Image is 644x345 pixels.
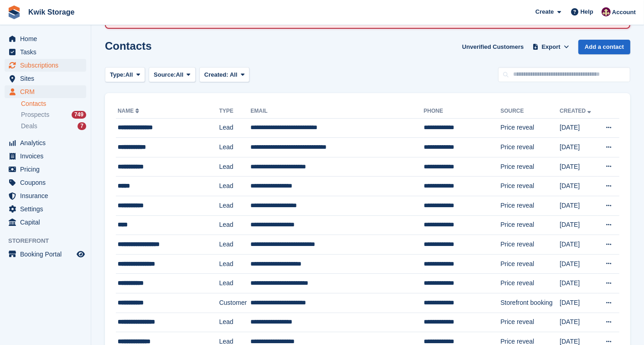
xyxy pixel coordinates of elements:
span: Deals [21,122,37,131]
th: Type [219,104,251,119]
a: Unverified Customers [458,40,527,55]
a: Add a contact [578,40,630,55]
td: [DATE] [560,118,597,138]
td: Lead [219,274,251,293]
span: All [125,70,133,79]
td: [DATE] [560,313,597,332]
button: Source: All [149,67,196,82]
span: Prospects [21,110,49,119]
a: menu [5,72,86,85]
a: menu [5,216,86,229]
span: Created: [204,71,229,78]
span: Booking Portal [20,248,75,261]
td: Price reveal [500,157,560,177]
a: Contacts [21,99,86,108]
a: menu [5,46,86,58]
td: Lead [219,157,251,177]
span: Source: [154,70,176,79]
a: menu [5,59,86,72]
td: [DATE] [560,157,597,177]
td: Price reveal [500,138,560,157]
a: menu [5,85,86,98]
span: Account [612,8,636,17]
span: Sites [20,72,75,85]
span: Type: [110,70,125,79]
a: menu [5,163,86,176]
td: Lead [219,177,251,196]
a: Prospects 749 [21,110,86,120]
span: Capital [20,216,75,229]
span: Home [20,32,75,45]
a: menu [5,203,86,215]
a: Preview store [75,249,86,260]
td: Price reveal [500,274,560,293]
span: Create [535,7,554,16]
div: 749 [72,111,86,119]
td: [DATE] [560,254,597,274]
span: All [176,70,184,79]
td: Price reveal [500,235,560,255]
span: Insurance [20,189,75,202]
th: Email [250,104,424,119]
td: Price reveal [500,196,560,216]
td: [DATE] [560,235,597,255]
td: Lead [219,313,251,332]
td: Lead [219,254,251,274]
td: [DATE] [560,177,597,196]
a: menu [5,32,86,45]
td: [DATE] [560,293,597,313]
td: Lead [219,196,251,216]
td: [DATE] [560,196,597,216]
div: 7 [78,122,86,130]
td: Lead [219,118,251,138]
span: Export [542,42,561,52]
a: menu [5,176,86,189]
span: All [230,71,238,78]
a: Name [118,108,141,114]
td: Price reveal [500,215,560,235]
td: Lead [219,235,251,255]
img: ellie tragonette [602,7,611,16]
td: Price reveal [500,177,560,196]
h1: Contacts [105,40,152,52]
span: Settings [20,203,75,215]
a: Created [560,108,593,114]
td: [DATE] [560,274,597,293]
a: menu [5,248,86,261]
span: Storefront [8,236,91,246]
td: Storefront booking [500,293,560,313]
th: Phone [424,104,500,119]
td: [DATE] [560,138,597,157]
span: Help [581,7,593,16]
td: Price reveal [500,254,560,274]
button: Created: All [199,67,249,82]
td: Lead [219,138,251,157]
td: [DATE] [560,215,597,235]
td: Price reveal [500,313,560,332]
button: Type: All [105,67,145,82]
a: menu [5,150,86,162]
a: Deals 7 [21,121,86,131]
span: Pricing [20,163,75,176]
a: Kwik Storage [25,5,78,20]
span: Subscriptions [20,59,75,72]
span: CRM [20,85,75,98]
span: Coupons [20,176,75,189]
td: Price reveal [500,118,560,138]
span: Invoices [20,150,75,162]
td: Lead [219,215,251,235]
span: Tasks [20,46,75,58]
td: Customer [219,293,251,313]
th: Source [500,104,560,119]
span: Analytics [20,136,75,149]
img: stora-icon-8386f47178a22dfd0bd8f6a31ec36ba5ce8667c1dd55bd0f319d3a0aa187defe.svg [7,5,21,19]
a: menu [5,136,86,149]
button: Export [531,40,571,55]
a: menu [5,189,86,202]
